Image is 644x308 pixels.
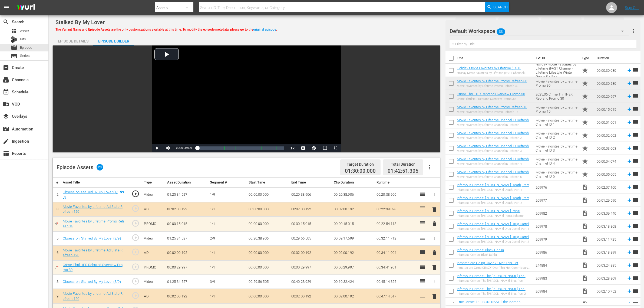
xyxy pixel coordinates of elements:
[632,93,639,99] span: reorder
[131,219,140,227] span: play_circle_outline
[457,222,531,230] a: Infamous Crimes: [PERSON_NAME] Drug Cartel, Part 1
[332,202,374,217] td: 00:02:00.192
[208,187,246,202] td: 1/9
[457,201,531,205] div: Infamous Crimes: [PERSON_NAME] Death, Part 2
[626,197,632,203] svg: Add to Episode
[457,66,523,78] a: Holiday Movie Favorites by Lifetime (FAST Channel) Lifetime Lifestyle Winter Genre Portfolio
[595,64,624,77] td: 00:00:30.030
[3,113,9,120] span: Overlays
[457,149,531,153] div: Movie Favorites by Lifetime Channel ID Refresh 3
[246,275,289,289] td: 00:29:56.505
[503,18,534,26] div: Ad Duration
[3,126,9,132] span: Automation
[626,119,632,125] svg: Add to Episode
[457,170,531,178] a: Movie Favorites by Lifetime Channel ID Refresh 5
[3,101,9,107] span: VOD
[246,217,289,231] td: 00:00:00.000
[11,53,17,59] span: Series
[165,178,208,188] th: Asset Duration
[457,227,531,231] div: Infamous Crimes: [PERSON_NAME] Drug Cartel, Part 1
[595,285,624,298] td: 00:02:10.752
[485,2,509,12] button: Search
[142,202,165,217] td: AD
[53,260,61,275] td: 7
[493,2,508,12] span: Search
[142,260,165,275] td: PROMO
[374,202,417,217] td: 00:22:39.098
[63,236,121,240] a: Obsession: Stalked By My Lover (2/9)
[3,138,9,145] span: Ingestion
[131,190,140,198] span: play_circle_outline
[287,144,298,152] button: Playback Rate
[246,231,289,246] td: 00:20:38.906
[457,71,531,75] div: Holiday Movie Favorites by Lifetime (FAST Channel) Lifetime Lifestyle Winter Genre Portfolio
[93,35,134,48] div: Episode Builder
[457,261,520,269] a: Inmates are Going CRAZY Over This Hot Commissary Commodity
[626,67,632,73] svg: Add to Episode
[142,231,165,246] td: Video
[61,178,127,188] th: Asset Title
[142,178,165,188] th: Type
[246,178,289,188] th: Start Time
[176,146,192,149] span: 00:00:00.000
[332,260,374,275] td: 00:00:29.997
[53,178,61,188] th: #
[165,289,208,304] td: 00:02:00.192
[431,249,438,257] button: delete
[626,210,632,216] svg: Add to Episode
[431,293,438,300] button: delete
[626,262,632,268] svg: Add to Episode
[152,45,341,152] div: Video Player
[332,217,374,231] td: 00:00:15.015
[53,231,61,246] td: 5
[11,44,17,51] span: Episode
[11,28,17,34] span: Asset
[582,158,588,165] span: Promo
[374,217,417,231] td: 00:22:54.113
[595,259,624,272] td: 00:03:24.885
[142,187,165,202] td: Video
[165,275,208,289] td: 01:25:34.527
[595,207,624,220] td: 00:03:09.440
[582,145,588,152] span: Promo
[632,262,639,268] span: reorder
[457,253,504,257] div: Infamous Crimes: Black Dahlia
[53,202,61,217] td: 3
[626,301,632,307] svg: Add to Episode
[142,275,165,289] td: Video
[165,217,208,231] td: 00:00:15.015
[632,67,639,73] span: reorder
[388,160,418,168] div: Total Duration
[595,142,624,155] td: 00:00:03.003
[309,144,319,152] button: Jump To Time
[208,178,246,188] th: Segment #
[582,93,588,100] span: Promo
[626,106,632,112] svg: Add to Episode
[208,275,246,289] td: 3/9
[53,245,61,260] td: 6
[55,19,105,25] span: Stalked By My Lover
[533,272,580,285] td: 209983
[63,190,118,199] a: Obsession: Stalked By My Lover (1/9)
[431,220,438,228] button: delete
[533,220,580,233] td: 209978
[208,260,246,275] td: 1/1
[589,18,619,26] div: Total Duration
[289,245,332,260] td: 00:02:00.192
[63,205,123,214] a: Movie Favorites by Lifetime Ad Slate Refresh 120
[332,275,374,289] td: 00:10:32.424
[533,64,580,77] td: Holiday Movie Favorites by Lifetime (FAST Channel) Lifetime Lifestyle Winter Genre Portfolio
[3,4,10,11] span: menu
[457,274,528,282] a: Infamous Crimes: The [PERSON_NAME] Trial, Part 1
[11,36,17,43] div: Bits
[626,158,632,164] svg: Add to Episode
[332,178,374,188] th: Clip Duration
[332,245,374,260] td: 00:02:00.192
[246,202,289,217] td: 00:00:00.000
[246,289,289,304] td: 00:00:00.000
[595,129,624,142] td: 00:00:02.002
[457,240,531,244] div: Infamous Crimes: [PERSON_NAME] Drug Cartel, Part 2
[63,291,123,301] a: Movie Favorites by Lifetime Ad Slate Refresh 120
[632,197,639,203] span: reorder
[165,231,208,246] td: 01:25:34.527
